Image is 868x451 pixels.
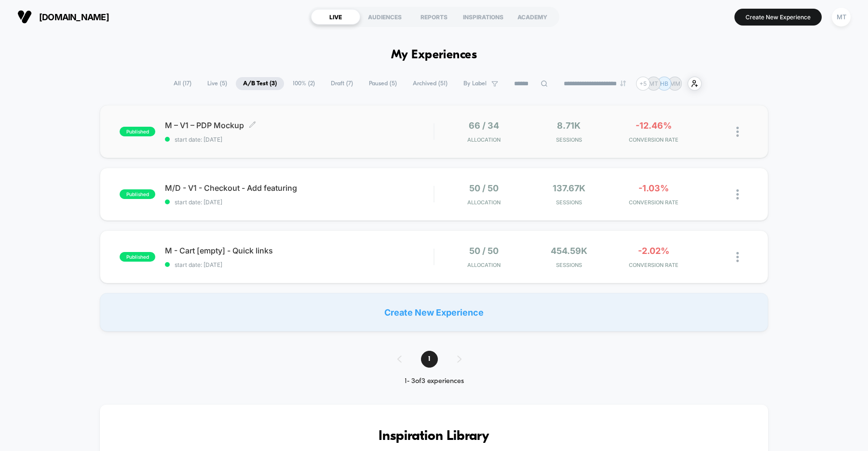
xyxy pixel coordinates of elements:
div: AUDIENCES [360,9,409,25]
span: -12.46% [636,120,672,131]
span: 50 / 50 [469,246,499,256]
span: 8.71k [557,120,581,131]
span: -2.02% [638,246,669,256]
span: By Label [463,80,487,87]
span: start date: [DATE] [165,261,434,268]
span: start date: [DATE] [165,136,434,143]
div: ACADEMY [508,9,557,25]
span: Live ( 5 ) [200,77,234,90]
img: end [620,80,626,86]
span: M/D - V1 - Checkout - Add featuring [165,183,434,193]
span: -1.03% [638,183,669,193]
span: CONVERSION RATE [614,262,694,268]
button: [DOMAIN_NAME] [14,9,112,25]
button: MT [829,7,854,27]
span: Archived ( 51 ) [406,77,455,90]
span: CONVERSION RATE [614,136,694,143]
span: Allocation [467,199,501,206]
span: published [120,127,155,136]
span: [DOMAIN_NAME] [39,12,109,22]
div: 1 - 3 of 3 experiences [388,377,481,385]
span: Sessions [529,262,609,268]
span: start date: [DATE] [165,199,434,206]
span: CONVERSION RATE [614,199,694,206]
span: A/B Test ( 3 ) [236,77,284,90]
span: 100% ( 2 ) [285,77,322,90]
div: Create New Experience [100,293,768,332]
div: + 5 [636,77,650,91]
img: close [736,127,739,137]
span: Paused ( 5 ) [362,77,404,90]
span: 1 [421,351,438,368]
span: 66 / 34 [469,120,499,131]
p: MM [670,80,680,87]
span: M - Cart [empty] - Quick links [165,246,434,255]
span: Allocation [467,262,501,268]
h3: Inspiration Library [129,429,739,444]
span: 137.67k [553,183,585,193]
span: published [120,189,155,199]
span: Sessions [529,199,609,206]
p: MT [649,80,658,87]
span: 454.59k [551,246,587,256]
img: close [736,189,739,199]
p: HB [660,80,668,87]
span: All ( 17 ) [166,77,199,90]
span: Draft ( 7 ) [324,77,360,90]
div: LIVE [311,9,360,25]
span: Sessions [529,136,609,143]
div: REPORTS [409,9,459,25]
span: M – V1 – PDP Mockup [165,120,434,130]
img: close [736,252,739,262]
span: Allocation [467,136,501,143]
button: Create New Experience [734,9,822,26]
div: INSPIRATIONS [459,9,508,25]
span: published [120,252,155,262]
span: 50 / 50 [469,183,499,193]
div: MT [832,8,851,27]
img: Visually logo [17,10,32,24]
h1: My Experiences [391,48,477,62]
